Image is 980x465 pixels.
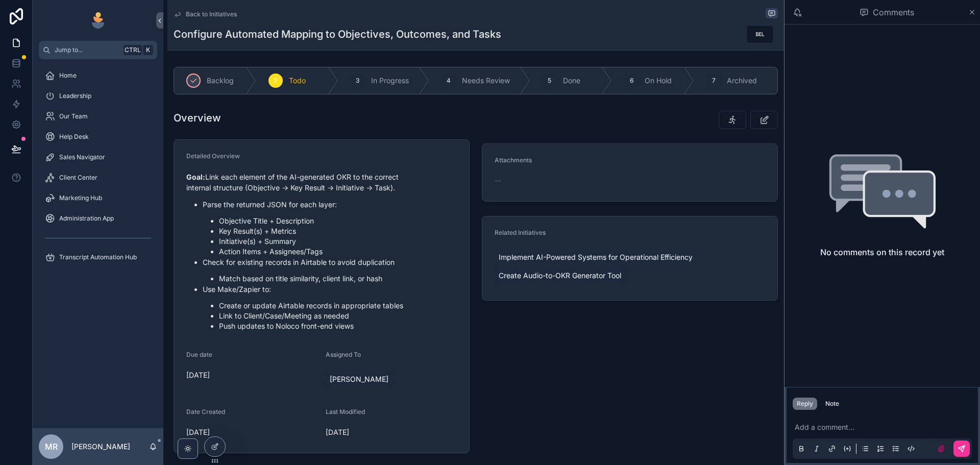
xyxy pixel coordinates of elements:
span: -- [495,176,501,186]
strong: Goal: [186,173,205,181]
a: Marketing Hub [39,189,157,207]
a: Create Audio-to-OKR Generator Tool [495,268,625,283]
li: Key Result(s) + Metrics [219,226,457,236]
li: Create or update Airtable records in appropriate tables [219,301,457,311]
button: Jump to...CtrlK [39,41,157,59]
span: In Progress [371,76,409,86]
a: Implement AI-Powered Systems for Operational Efficiency [495,250,697,264]
span: 2 [274,77,277,85]
span: 6 [630,77,633,85]
span: Assigned To [326,351,361,358]
span: Administration App [59,214,114,223]
span: 5 [548,77,551,85]
span: Needs Review [462,76,510,86]
a: [PERSON_NAME] [326,372,393,386]
li: Push updates to Noloco front-end views [219,321,457,331]
span: K [144,46,152,54]
h1: Configure Automated Mapping to Objectives, Outcomes, and Tasks [174,27,501,41]
span: [DATE] [186,370,317,380]
span: Help Desk [59,133,89,141]
a: Client Center [39,168,157,187]
h2: No comments on this record yet [820,246,944,258]
span: 3 [356,77,359,85]
li: Match based on title similarity, client link, or hash [219,274,457,284]
li: Initiative(s) + Summary [219,236,457,247]
span: Our Team [59,112,88,120]
span: Home [59,71,77,80]
span: Leadership [59,92,91,100]
p: [DATE] [186,427,210,437]
span: Ctrl [124,45,142,55]
li: Link to Client/Case/Meeting as needed [219,311,457,321]
img: App logo [90,12,106,29]
div: scrollable content [33,59,163,280]
span: Date Created [186,408,225,415]
span: Marketing Hub [59,194,102,202]
span: Due date [186,351,212,358]
a: Transcript Automation Hub [39,248,157,266]
span: Detailed Overview [186,152,240,160]
span: Implement AI-Powered Systems for Operational Efficiency [499,252,693,262]
a: Help Desk [39,128,157,146]
span: 7 [712,77,716,85]
span: [PERSON_NAME] [330,374,388,384]
a: Our Team [39,107,157,126]
p: Check for existing records in Airtable to avoid duplication [203,257,457,267]
span: Transcript Automation Hub [59,253,137,261]
p: Link each element of the AI-generated OKR to the correct internal structure (Objective → Key Resu... [186,172,457,193]
span: Done [563,76,580,86]
span: Archived [727,76,757,86]
p: Use Make/Zapier to: [203,284,457,295]
p: [PERSON_NAME] [71,442,130,452]
p: Parse the returned JSON for each layer: [203,199,457,210]
p: [DATE] [326,427,349,437]
span: Back to Initiatives [186,10,237,18]
button: Note [821,398,843,410]
span: Last Modified [326,408,365,415]
li: Objective Title + Description [219,216,457,226]
span: Client Center [59,174,97,182]
span: On Hold [645,76,672,86]
span: MR [45,440,58,453]
a: Back to Initiatives [174,10,237,18]
a: Leadership [39,87,157,105]
a: Home [39,66,157,85]
span: Comments [873,6,914,18]
a: Sales Navigator [39,148,157,166]
span: Jump to... [55,46,119,54]
button: Reply [793,398,817,410]
span: Backlog [207,76,234,86]
a: Administration App [39,209,157,228]
span: Sales Navigator [59,153,105,161]
li: Action Items + Assignees/Tags [219,247,457,257]
h1: Overview [174,111,221,125]
span: Todo [289,76,306,86]
span: 4 [447,77,451,85]
span: Related Initiatives [495,229,546,236]
div: Note [825,400,839,408]
span: Attachments [495,156,532,164]
span: Create Audio-to-OKR Generator Tool [499,271,621,281]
